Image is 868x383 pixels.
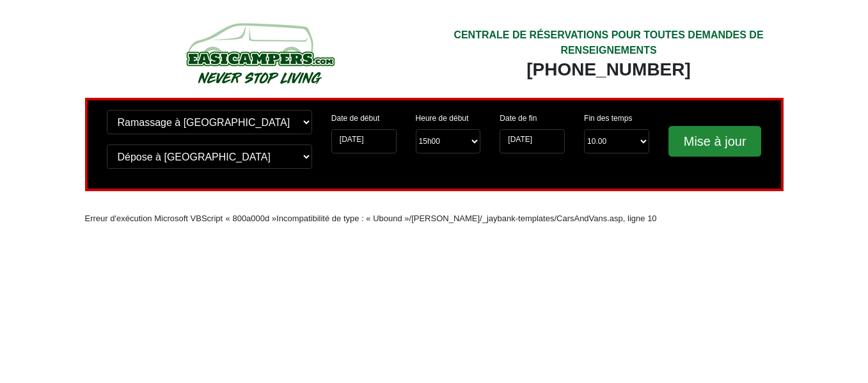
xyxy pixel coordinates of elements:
[409,214,623,223] font: /[PERSON_NAME]/_jaybank-templates/CarsAndVans.asp
[226,214,277,223] font: « 800a000d »
[85,214,223,223] font: Erreur d'exécution Microsoft VBScript
[331,114,379,123] font: Date de début
[416,114,469,123] font: Heure de début
[138,18,381,88] img: campers-checkout-logo.png
[526,59,691,79] font: [PHONE_NUMBER]
[500,114,537,123] font: Date de fin
[500,129,565,153] input: Date de retour
[454,29,763,56] font: CENTRALE DE RÉSERVATIONS POUR TOUTES DEMANDES DE RENSEIGNEMENTS
[623,214,657,223] font: , ligne 10
[584,114,632,123] font: Fin des temps
[668,126,762,157] input: Mise à jour
[331,129,397,153] input: Date de début
[276,214,409,223] font: Incompatibilité de type : « Ubound »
